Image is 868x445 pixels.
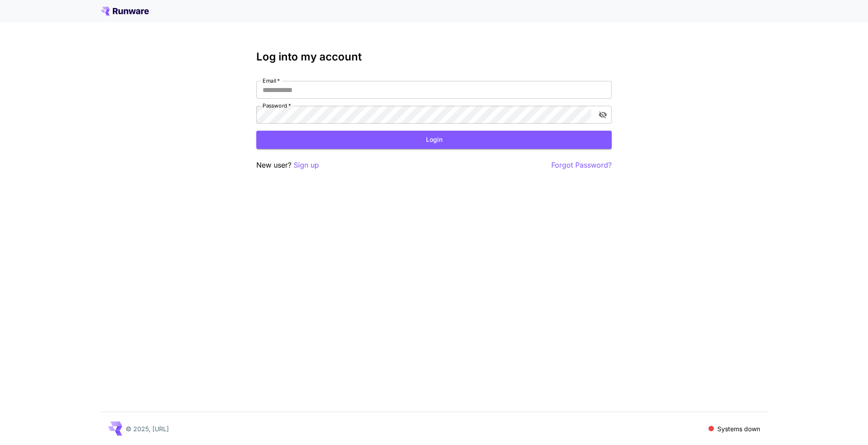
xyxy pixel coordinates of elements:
h3: Log into my account [256,51,612,63]
label: Password [263,102,291,109]
button: Sign up [294,160,319,171]
button: Login [256,131,612,149]
label: Email [263,77,280,84]
button: Forgot Password? [551,160,612,171]
p: © 2025, [URL] [126,424,169,433]
p: Systems down [717,424,760,433]
button: toggle password visibility [595,107,611,123]
p: New user? [256,160,319,171]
